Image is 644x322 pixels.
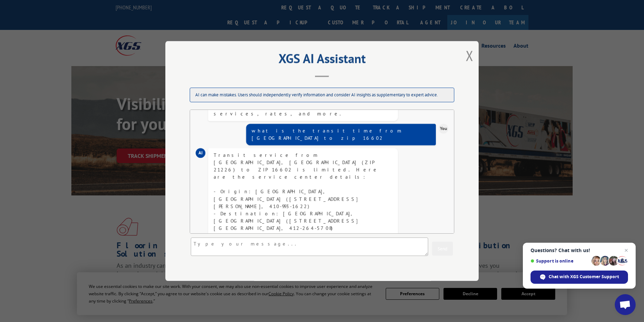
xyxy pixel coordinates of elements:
[615,294,636,315] div: Open chat
[622,246,630,255] span: Close chat
[190,88,454,102] div: AI can make mistakes. Users should independently verify information and consider AI insights as s...
[214,96,392,118] div: I can answer questions about tracking, tariff rules, shipping services, rates, and more.
[183,54,461,67] h2: XGS AI Assistant
[531,271,628,284] div: Chat with XGS Customer Support
[466,46,473,65] button: Close modal
[196,148,205,158] div: AI
[432,242,453,256] button: Send
[531,248,628,253] span: Questions? Chat with us!
[531,258,589,264] span: Support is online
[214,152,392,312] div: Transit service from [GEOGRAPHIC_DATA], [GEOGRAPHIC_DATA] (ZIP 21226) to ZIP 16602 is limited. He...
[252,127,430,142] div: what is the transit time from [GEOGRAPHIC_DATA] to zip 16602
[439,124,448,134] div: You
[549,274,619,280] span: Chat with XGS Customer Support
